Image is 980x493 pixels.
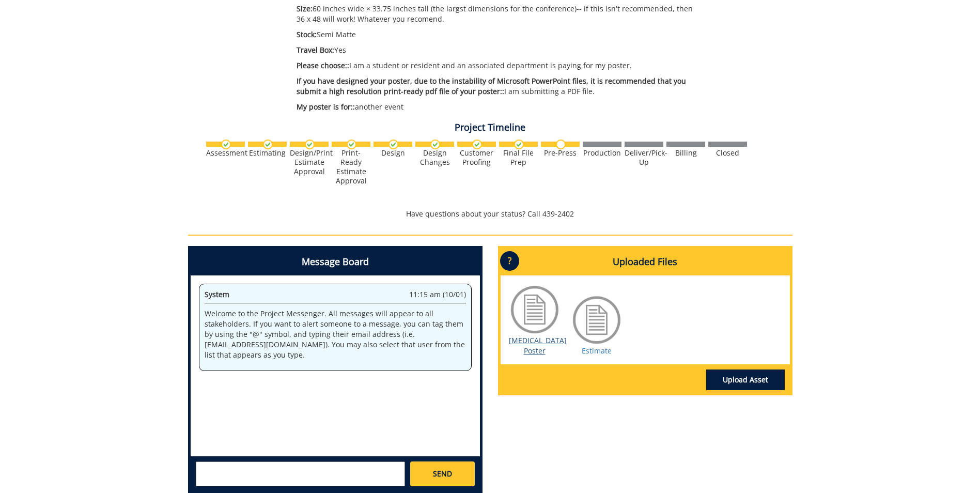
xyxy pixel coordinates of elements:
[583,148,621,158] div: Production
[433,469,452,479] span: SEND
[205,289,229,299] span: System
[708,148,747,158] div: Closed
[191,249,480,275] h4: Message Board
[500,251,519,271] p: ?
[706,369,785,390] a: Upload Asset
[297,4,701,24] p: 60 inches wide × 33.75 inches tall (the largst dimensions for the conference)-- if this isn't rec...
[457,148,496,167] div: Customer Proofing
[297,102,355,112] span: My poster is for::
[410,461,474,486] a: SEND
[541,148,580,158] div: Pre-Press
[509,335,567,356] a: [MEDICAL_DATA] Poster
[666,148,705,158] div: Billing
[625,148,663,167] div: Deliver/Pick-Up
[388,140,398,149] img: checkmark
[374,148,412,158] div: Design
[430,140,440,149] img: checkmark
[248,148,287,158] div: Estimating
[409,289,466,300] span: 11:15 am (10/01)
[347,140,356,149] img: checkmark
[514,140,524,149] img: checkmark
[501,249,790,275] h4: Uploaded Files
[297,60,701,71] p: I am a student or resident and an associated department is paying for my poster.
[297,29,701,40] p: Semi Matte
[188,209,792,219] p: Have questions about your status? Call 439-2402
[263,140,273,149] img: checkmark
[332,148,370,186] div: Print-Ready Estimate Approval
[297,45,334,55] span: Travel Box:
[297,102,701,112] p: another event
[297,45,701,55] p: Yes
[297,60,349,70] span: Please choose::
[290,148,329,176] div: Design/Print Estimate Approval
[297,76,686,96] span: If you have designed your poster, due to the instability of Microsoft PowerPoint files, it is rec...
[415,148,454,167] div: Design Changes
[582,346,612,356] a: Estimate
[472,140,482,149] img: checkmark
[196,461,405,486] textarea: messageToSend
[188,122,792,133] h4: Project Timeline
[305,140,315,149] img: checkmark
[297,4,313,13] span: Size:
[221,140,231,149] img: checkmark
[297,29,317,39] span: Stock:
[556,140,566,149] img: no
[206,148,245,158] div: Assessment
[205,309,466,360] p: Welcome to the Project Messenger. All messages will appear to all stakeholders. If you want to al...
[499,148,538,167] div: Final File Prep
[297,76,701,97] p: I am submitting a PDF file.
